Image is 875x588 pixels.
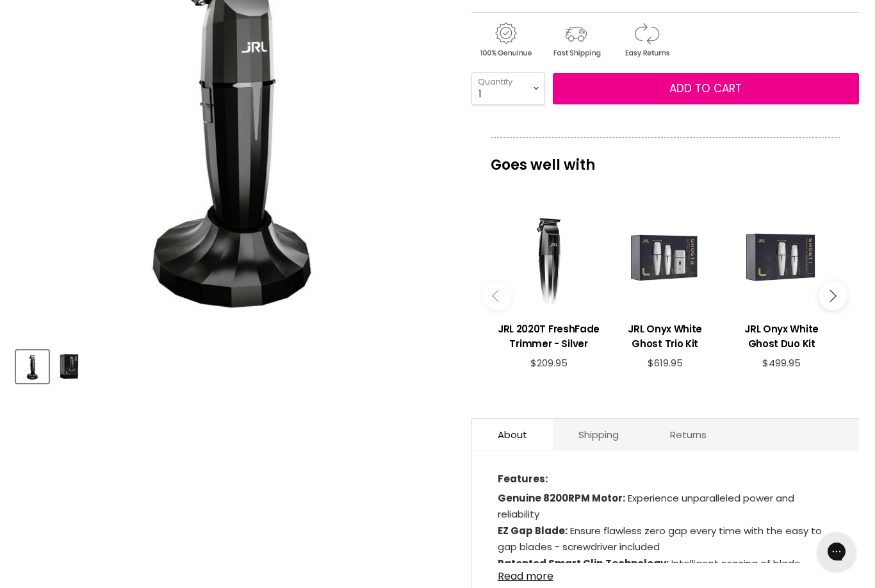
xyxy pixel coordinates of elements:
a: View product:JRL 2020T FreshFade Trimmer - Silver [497,208,601,312]
h3: JRL 2020T FreshFade Trimmer - Silver [497,322,601,351]
button: JRL Onyx Trimmer - Black [16,350,49,383]
a: About [472,419,553,450]
img: JRL Onyx Trimmer - Black [54,352,84,382]
strong: EZ Gap Blade: [498,524,568,537]
span: $619.95 [648,356,683,370]
span: Add to cart [669,81,742,96]
span: $499.95 [762,356,801,370]
a: Read more [498,563,833,582]
li: Experience unparalleled power and reliability [498,490,833,523]
img: genuine.gif [471,20,539,60]
select: Quantity [471,72,545,104]
a: View product:JRL Onyx White Ghost Duo Kit [730,312,833,357]
img: JRL Onyx Trimmer - Black [17,352,47,382]
p: Goes well with [491,137,840,179]
strong: Patented Smart Clip Technology: [498,557,669,570]
button: JRL Onyx Trimmer - Black [53,350,85,383]
img: returns.gif [612,20,680,60]
h3: JRL Onyx White Ghost Duo Kit [730,322,833,351]
a: View product:JRL Onyx White Ghost Duo Kit [730,208,833,312]
div: Product thumbnails [14,347,452,383]
a: Shipping [553,419,644,450]
a: View product:JRL 2020T FreshFade Trimmer - Silver [497,312,601,357]
li: Ensure flawless zero gap every time with the easy to gap blades - screwdriver included [498,523,833,555]
strong: Features: [498,472,548,486]
a: View product:JRL Onyx White Ghost Trio Kit [613,312,717,357]
span: $209.95 [530,356,568,370]
strong: Genuine 8200RPM Motor: [498,491,625,505]
button: Add to cart [553,73,859,105]
iframe: Gorgias live chat messenger [811,528,862,575]
h3: JRL Onyx White Ghost Trio Kit [613,322,717,351]
a: Returns [644,419,732,450]
img: shipping.gif [542,20,610,60]
a: View product:JRL Onyx White Ghost Trio Kit [613,208,717,312]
